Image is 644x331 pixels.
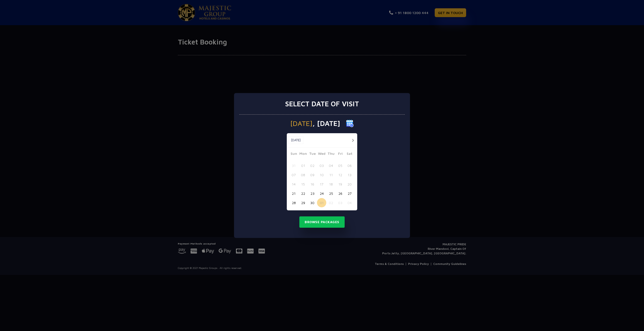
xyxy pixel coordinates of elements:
[285,100,359,108] h3: Select date of visit
[326,151,336,158] span: Thu
[345,189,354,198] button: 27
[317,189,326,198] button: 24
[317,151,326,158] span: Wed
[336,189,345,198] button: 26
[308,161,317,170] button: 02
[298,151,308,158] span: Mon
[317,179,326,189] button: 17
[345,179,354,189] button: 20
[312,120,340,127] span: , [DATE]
[298,170,308,179] button: 08
[298,179,308,189] button: 15
[289,198,298,207] button: 28
[298,161,308,170] button: 01
[317,161,326,170] button: 03
[326,179,336,189] button: 18
[308,198,317,207] button: 30
[308,170,317,179] button: 09
[336,151,345,158] span: Fri
[298,198,308,207] button: 29
[326,189,336,198] button: 25
[317,170,326,179] button: 10
[288,136,303,144] button: [DATE]
[326,170,336,179] button: 11
[346,120,354,127] img: calender icon
[336,198,345,207] button: 03
[290,120,312,127] span: [DATE]
[326,161,336,170] button: 04
[336,161,345,170] button: 05
[317,198,326,207] button: 01
[345,161,354,170] button: 06
[308,151,317,158] span: Tue
[289,189,298,198] button: 21
[308,179,317,189] button: 16
[308,189,317,198] button: 23
[289,151,298,158] span: Sun
[345,198,354,207] button: 04
[299,216,345,228] button: Browse Packages
[289,161,298,170] button: 31
[345,151,354,158] span: Sat
[336,179,345,189] button: 19
[336,170,345,179] button: 12
[345,170,354,179] button: 13
[289,179,298,189] button: 14
[326,198,336,207] button: 02
[298,189,308,198] button: 22
[289,170,298,179] button: 07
